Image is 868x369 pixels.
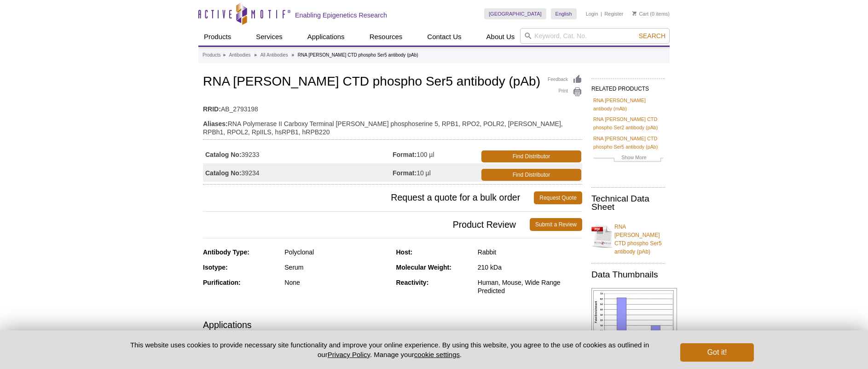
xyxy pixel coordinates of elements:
a: Contact Us [422,28,467,46]
a: Login [586,11,598,17]
h2: Technical Data Sheet [591,195,665,211]
a: Show More [593,153,663,164]
h2: Enabling Epigenetics Research [295,11,387,19]
strong: Catalog No: [205,150,242,159]
a: Feedback [548,75,582,85]
div: Human, Mouse, Wide Range Predicted [478,278,582,295]
input: Keyword, Cat. No. [520,28,670,44]
button: Search [636,32,668,40]
a: Antibodies [229,51,251,59]
a: Find Distributor [481,169,581,181]
li: RNA [PERSON_NAME] CTD phospho Ser5 antibody (pAb) [298,52,418,58]
a: Cart [632,11,648,17]
div: Polyclonal [284,248,389,256]
strong: Catalog No: [205,169,242,177]
a: About Us [481,28,521,46]
img: RNA pol II CTD phospho Ser5 antibody (pAb) tested by ChIP. [591,288,677,342]
a: Applications [302,28,350,46]
a: Find Distributor [481,150,581,162]
strong: Antibody Type: [203,248,249,256]
a: Print [548,87,582,97]
a: Products [198,28,237,46]
a: [GEOGRAPHIC_DATA] [484,8,546,19]
strong: RRID: [203,105,221,113]
div: 210 kDa [478,263,582,271]
div: None [284,278,389,287]
td: RNA Polymerase II Carboxy Terminal [PERSON_NAME] phosphoserine 5, RPB1, RPO2, POLR2, [PERSON_NAME... [203,114,582,137]
li: » [254,52,257,58]
button: cookie settings [414,351,460,358]
span: Search [639,32,665,40]
strong: Purification: [203,279,241,286]
a: RNA [PERSON_NAME] CTD phospho Ser5 antibody (pAb) [591,217,665,256]
h2: Data Thumbnails [591,271,665,279]
div: Serum [284,263,389,271]
div: Rabbit [478,248,582,256]
button: Got it! [680,343,754,362]
a: Products [203,51,220,59]
a: RNA [PERSON_NAME] CTD phospho Ser5 antibody (pAb) [593,134,663,151]
li: | [601,8,602,19]
span: Request a quote for a bulk order [203,191,534,204]
h2: RELATED PRODUCTS [591,78,665,95]
a: All Antibodies [260,51,288,59]
td: AB_2793198 [203,99,582,114]
span: Product Review [203,218,530,231]
p: This website uses cookies to provide necessary site functionality and improve your online experie... [114,340,665,359]
strong: Host: [396,248,413,256]
td: 39233 [203,145,393,163]
li: » [223,52,226,58]
a: RNA [PERSON_NAME] CTD phospho Ser2 antibody (pAb) [593,115,663,132]
strong: Molecular Weight: [396,264,451,271]
a: English [551,8,577,19]
h3: Applications [203,318,582,332]
a: Services [250,28,288,46]
td: 39234 [203,163,393,182]
a: Privacy Policy [328,351,370,358]
strong: Format: [393,169,417,177]
a: Register [604,11,623,17]
strong: Format: [393,150,417,159]
strong: Isotype: [203,264,228,271]
td: 100 µl [393,145,480,163]
li: » [291,52,294,58]
a: Submit a Review [530,218,582,231]
a: Resources [364,28,408,46]
td: 10 µl [393,163,480,182]
strong: Reactivity: [396,279,429,286]
li: (0 items) [632,8,670,19]
a: Request Quote [534,191,582,204]
img: Your Cart [632,11,637,16]
h1: RNA [PERSON_NAME] CTD phospho Ser5 antibody (pAb) [203,75,582,90]
strong: Aliases: [203,120,228,128]
a: RNA [PERSON_NAME] antibody (mAb) [593,96,663,113]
